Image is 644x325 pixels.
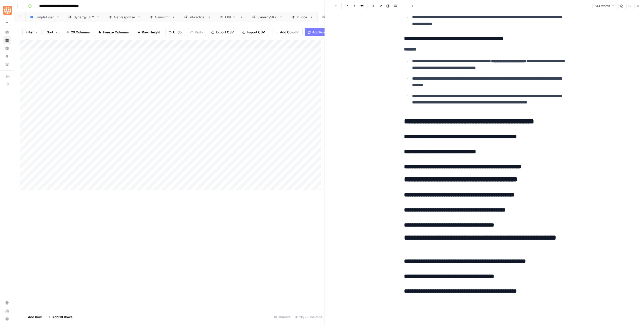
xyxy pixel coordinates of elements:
[3,307,11,315] a: Usage
[239,28,268,36] button: Import CSV
[272,28,303,36] button: Add Column
[297,15,308,20] div: Invoca
[134,28,163,36] button: Row Height
[216,30,234,35] span: Export CSV
[247,30,265,35] span: Import CSV
[104,12,145,22] a: GetResponse
[155,15,170,20] div: Gainsight
[225,15,238,20] div: FIVE x 5
[305,28,343,36] button: Add Power Agent
[47,30,53,35] span: Sort
[3,36,11,44] a: Browse
[215,12,248,22] a: FIVE x 5
[3,299,11,307] a: Settings
[74,15,94,20] div: Synergy SKY
[3,60,11,68] a: Your Data
[95,28,132,36] button: Freeze Columns
[257,15,277,20] div: SynergySKY
[114,15,135,20] div: GetResponse
[63,28,93,36] button: 29 Columns
[3,4,11,17] button: Workspace: SimpleTiger
[595,4,610,8] span: 644 words
[189,15,206,20] div: InPractice
[173,30,182,35] span: Undo
[317,12,359,22] a: EmpowerEMR
[293,313,325,321] div: 28/29 Columns
[35,15,54,20] div: SimpleTiger
[3,315,11,323] button: Help + Support
[287,12,317,22] a: Invoca
[20,313,45,321] button: Add Row
[272,313,293,321] div: 16 Rows
[142,30,160,35] span: Row Height
[280,30,299,35] span: Add Column
[22,28,42,36] button: Filter
[52,314,72,319] span: Add 10 Rows
[26,12,64,22] a: SimpleTiger
[28,314,42,319] span: Add Row
[195,30,203,35] span: Redo
[165,28,185,36] button: Undo
[103,30,129,35] span: Freeze Columns
[64,12,104,22] a: Synergy SKY
[44,28,61,36] button: Sort
[312,30,340,35] span: Add Power Agent
[26,30,34,35] span: Filter
[3,44,11,52] a: Insights
[145,12,180,22] a: Gainsight
[3,52,11,60] a: Opportunities
[592,3,617,9] button: 644 words
[180,12,215,22] a: InPractice
[208,28,237,36] button: Export CSV
[3,28,11,36] a: Home
[71,30,90,35] span: 29 Columns
[248,12,287,22] a: SynergySKY
[187,28,206,36] button: Redo
[3,6,12,15] img: SimpleTiger Logo
[45,313,75,321] button: Add 10 Rows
